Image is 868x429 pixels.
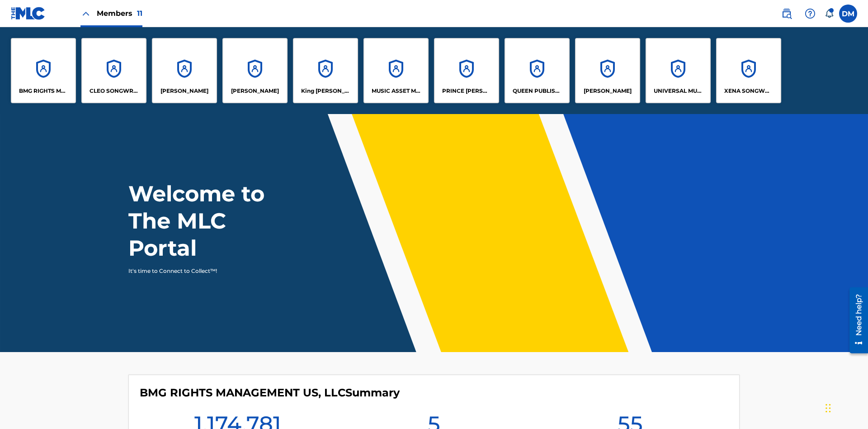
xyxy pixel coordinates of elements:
a: Accounts[PERSON_NAME] [152,38,217,103]
div: Help [801,5,819,23]
p: MUSIC ASSET MANAGEMENT (MAM) [372,87,421,95]
iframe: Chat Widget [823,386,868,429]
a: AccountsUNIVERSAL MUSIC PUB GROUP [646,38,711,103]
p: PRINCE MCTESTERSON [442,87,491,95]
p: UNIVERSAL MUSIC PUB GROUP [654,87,703,95]
p: King McTesterson [301,87,350,95]
a: AccountsKing [PERSON_NAME] [293,38,358,103]
img: help [805,8,816,19]
p: It's time to Connect to Collect™! [128,267,285,275]
a: Accounts[PERSON_NAME] [222,38,288,103]
p: QUEEN PUBLISHA [513,87,562,95]
p: RONALD MCTESTERSON [584,87,632,95]
span: 11 [137,9,142,18]
a: AccountsBMG RIGHTS MANAGEMENT US, LLC [11,38,76,103]
a: AccountsCLEO SONGWRITER [81,38,146,103]
h1: Welcome to The MLC Portal [128,180,297,262]
a: Accounts[PERSON_NAME] [575,38,640,103]
a: AccountsXENA SONGWRITER [716,38,781,103]
p: ELVIS COSTELLO [160,87,208,95]
p: EYAMA MCSINGER [231,87,279,95]
iframe: Resource Center [843,284,868,358]
img: MLC Logo [11,7,46,20]
img: search [781,8,792,19]
a: AccountsPRINCE [PERSON_NAME] [434,38,499,103]
div: User Menu [839,5,857,23]
img: Close [80,8,91,19]
div: Notifications [825,9,834,18]
div: Drag [826,395,831,422]
a: AccountsMUSIC ASSET MANAGEMENT (MAM) [363,38,429,103]
p: BMG RIGHTS MANAGEMENT US, LLC [19,87,68,95]
a: Public Search [778,5,796,23]
p: CLEO SONGWRITER [90,87,139,95]
h4: BMG RIGHTS MANAGEMENT US, LLC [140,386,400,400]
p: XENA SONGWRITER [724,87,774,95]
a: AccountsQUEEN PUBLISHA [505,38,570,103]
span: Members [97,8,142,19]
